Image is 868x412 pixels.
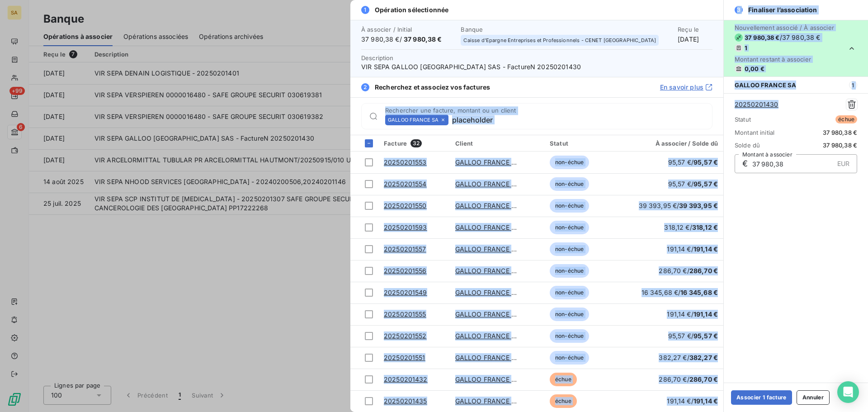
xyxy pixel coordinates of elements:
[361,54,394,62] span: Description
[550,264,589,278] span: non-échue
[361,35,455,44] span: 37 980,38 € /
[731,390,792,405] button: Associer 1 facture
[455,354,520,361] a: GALLOO FRANCE SA
[667,310,718,318] span: 191,14 € /
[693,180,718,188] span: 95,57 €
[823,129,857,136] span: 37 980,38 €
[375,5,448,14] span: Opération sélectionnée
[689,354,718,361] span: 382,27 €
[550,140,615,147] div: Statut
[455,397,520,405] a: GALLOO FRANCE SA
[404,35,442,43] span: 37 980,38 €
[667,245,718,253] span: 191,14 € /
[837,381,859,403] div: Open Intercom Messenger
[735,116,751,123] span: Statut
[693,245,718,253] span: 191,14 €
[384,397,427,405] a: 20250201435
[823,142,857,149] span: 37 980,38 €
[550,177,589,191] span: non-échue
[550,351,589,365] span: non-échue
[689,375,718,383] span: 286,70 €
[735,24,834,31] span: Nouvellement associé / À associer
[375,83,490,92] span: Recherchez et associez vos factures
[748,5,817,14] span: Finaliser l’association
[668,180,718,188] span: 95,57 € /
[550,286,589,299] span: non-échue
[745,65,764,72] span: 0,00 €
[550,221,589,234] span: non-échue
[384,180,427,188] a: 20250201554
[680,289,718,296] span: 16 345,68 €
[849,81,857,89] span: 1
[797,390,830,405] button: Annuler
[550,394,577,408] span: échue
[550,156,589,169] span: non-échue
[455,289,520,296] a: GALLOO FRANCE SA
[455,245,520,253] a: GALLOO FRANCE SA
[735,6,743,14] span: 3
[461,26,672,33] span: Banque
[455,140,539,147] div: Client
[639,202,718,209] span: 39 393,95 € /
[668,332,718,340] span: 95,57 € /
[659,375,718,383] span: 286,70 € /
[384,354,425,361] a: 20250201551
[384,332,427,340] a: 20250201552
[745,44,747,52] span: 1
[735,56,834,63] span: Montant restant à associer
[410,139,422,147] span: 32
[659,267,718,275] span: 286,70 € /
[780,33,821,42] span: / 37 980,38 €
[384,139,444,147] div: Facture
[455,202,520,209] a: GALLOO FRANCE SA
[664,223,718,231] span: 318,12 € /
[660,83,712,92] a: En savoir plus
[678,26,712,44] div: [DATE]
[679,202,718,209] span: 39 393,95 €
[659,354,718,361] span: 382,27 € /
[692,223,718,231] span: 318,12 €
[693,397,718,405] span: 191,14 €
[384,267,427,275] a: 20250201556
[693,332,718,340] span: 95,57 €
[693,310,718,318] span: 191,14 €
[384,289,427,296] a: 20250201549
[626,140,718,147] div: À associer / Solde dû
[384,158,427,166] a: 20250201553
[361,62,712,71] span: VIR SEPA GALLOO [GEOGRAPHIC_DATA] SAS - FactureN 20250201430
[384,375,428,383] a: 20250201432
[455,375,520,383] a: GALLOO FRANCE SA
[463,38,656,43] span: Caisse d'Epargne Entreprises et Professionnels - CENET [GEOGRAPHIC_DATA]
[835,115,857,123] span: échue
[455,332,520,340] a: GALLOO FRANCE SA
[642,289,718,296] span: 16 345,68 € /
[668,158,718,166] span: 95,57 € /
[361,26,455,33] span: À associer / Initial
[550,373,577,386] span: échue
[550,329,589,343] span: non-échue
[388,117,439,123] span: GALLOO FRANCE SA
[735,142,760,149] span: Solde dû
[693,158,718,166] span: 95,57 €
[667,397,718,405] span: 191,14 € /
[384,310,426,318] a: 20250201555
[384,245,426,253] a: 20250201557
[689,267,718,275] span: 286,70 €
[550,308,589,321] span: non-échue
[455,310,520,318] a: GALLOO FRANCE SA
[550,242,589,256] span: non-échue
[361,83,369,91] span: 2
[452,115,712,124] input: placeholder
[735,129,774,136] span: Montant initial
[384,223,427,231] a: 20250201593
[455,267,520,275] a: GALLOO FRANCE SA
[735,81,796,89] span: GALLOO FRANCE SA
[550,199,589,213] span: non-échue
[455,223,520,231] a: GALLOO FRANCE SA
[361,6,369,14] span: 1
[678,26,712,33] span: Reçu le
[384,202,427,209] a: 20250201550
[745,34,780,41] span: 37 980,38 €
[735,100,778,109] a: 20250201430
[455,180,520,188] a: GALLOO FRANCE SA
